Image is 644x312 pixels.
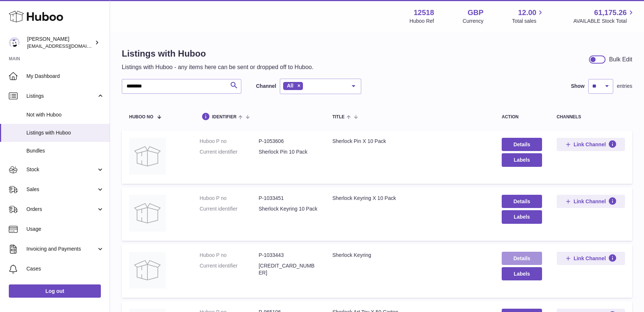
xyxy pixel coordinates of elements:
div: [PERSON_NAME] [27,36,93,50]
div: action [502,115,542,119]
dd: P-1053606 [259,138,318,145]
div: Sherlock Keyring [332,252,487,259]
dd: Sherlock Keyring 10 Pack [259,205,318,212]
span: Link Channel [574,141,606,148]
span: Orders [26,206,96,213]
dt: Current identifier [200,205,259,212]
span: 61,175.26 [594,8,627,18]
dt: Current identifier [200,262,259,276]
dd: Sherlock Pin 10 Pack [259,148,318,155]
img: Sherlock Pin X 10 Pack [129,138,166,175]
span: Not with Huboo [26,111,104,118]
span: My Dashboard [26,73,104,80]
button: Labels [502,267,542,280]
button: Labels [502,153,542,166]
img: caitlin@fancylamp.co [9,37,20,48]
div: Huboo Ref [410,18,434,25]
a: Log out [9,284,101,298]
span: identifier [212,115,237,119]
strong: GBP [468,8,483,18]
a: 12.00 Total sales [512,8,545,25]
dt: Huboo P no [200,195,259,202]
span: 12.00 [518,8,536,18]
span: title [332,115,344,119]
dd: P-1033443 [259,252,318,259]
span: entries [617,83,632,90]
span: Huboo no [129,115,153,119]
label: Channel [256,83,276,90]
span: Listings with Huboo [26,129,104,136]
a: Details [502,252,542,265]
a: Details [502,195,542,208]
span: All [287,83,293,89]
span: Stock [26,166,96,173]
img: Sherlock Keyring X 10 Pack [129,195,166,232]
dd: [CREDIT_CARD_NUMBER] [259,262,318,276]
span: Link Channel [574,255,606,262]
div: channels [557,115,625,119]
strong: 12518 [414,8,434,18]
div: Sherlock Keyring X 10 Pack [332,195,487,202]
span: [EMAIL_ADDRESS][DOMAIN_NAME] [27,43,108,49]
img: Sherlock Keyring [129,252,166,288]
div: Bulk Edit [609,55,632,64]
a: Details [502,138,542,151]
span: Invoicing and Payments [26,245,96,252]
span: Total sales [512,18,545,25]
a: 61,175.26 AVAILABLE Stock Total [573,8,635,25]
label: Show [571,83,585,90]
span: Sales [26,186,96,193]
p: Listings with Huboo - any items here can be sent or dropped off to Huboo. [122,63,314,71]
div: Sherlock Pin X 10 Pack [332,138,487,145]
button: Labels [502,210,542,223]
button: Link Channel [557,195,625,208]
dt: Huboo P no [200,138,259,145]
h1: Listings with Huboo [122,48,314,60]
span: Usage [26,226,104,233]
span: Bundles [26,147,104,154]
span: AVAILABLE Stock Total [573,18,635,25]
dt: Current identifier [200,148,259,155]
dd: P-1033451 [259,195,318,202]
button: Link Channel [557,138,625,151]
span: Cases [26,265,104,272]
div: Currency [463,18,484,25]
span: Listings [26,93,96,100]
dt: Huboo P no [200,252,259,259]
button: Link Channel [557,252,625,265]
span: Link Channel [574,198,606,205]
